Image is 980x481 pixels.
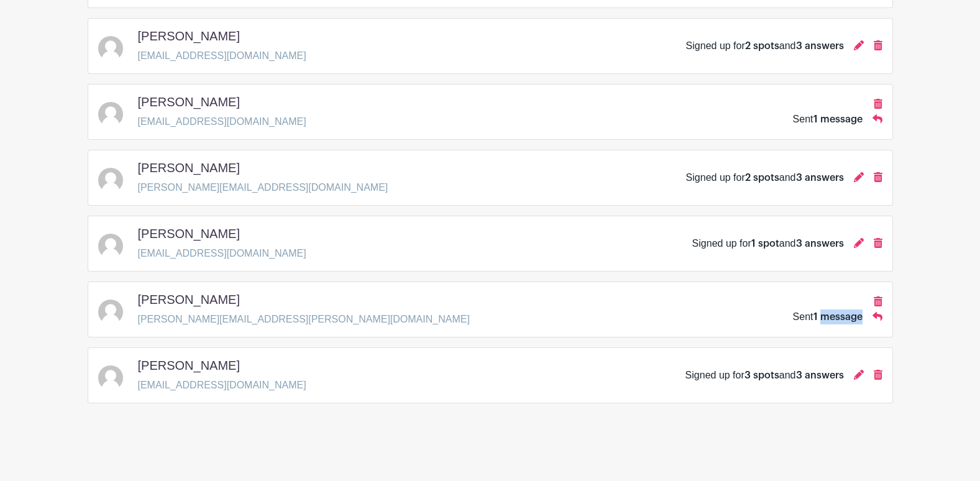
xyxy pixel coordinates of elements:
h5: [PERSON_NAME] [138,292,240,307]
img: default-ce2991bfa6775e67f084385cd625a349d9dcbb7a52a09fb2fda1e96e2d18dcdb.png [98,300,123,324]
span: 2 spots [745,173,779,183]
span: 3 spots [744,370,779,380]
img: default-ce2991bfa6775e67f084385cd625a349d9dcbb7a52a09fb2fda1e96e2d18dcdb.png [98,36,123,61]
p: [EMAIL_ADDRESS][DOMAIN_NAME] [138,48,306,63]
p: [PERSON_NAME][EMAIL_ADDRESS][DOMAIN_NAME] [138,180,388,195]
p: [EMAIL_ADDRESS][DOMAIN_NAME] [138,114,306,129]
h5: [PERSON_NAME] [138,226,240,241]
span: 1 message [813,114,863,124]
div: Sent [793,309,863,324]
span: 2 spots [745,41,779,51]
img: default-ce2991bfa6775e67f084385cd625a349d9dcbb7a52a09fb2fda1e96e2d18dcdb.png [98,234,123,259]
p: [EMAIL_ADDRESS][DOMAIN_NAME] [138,246,306,261]
h5: [PERSON_NAME] [138,358,240,373]
h5: [PERSON_NAME] [138,29,240,44]
div: Signed up for and [692,236,844,251]
h5: [PERSON_NAME] [138,160,240,175]
h5: [PERSON_NAME] [138,94,240,109]
div: Sent [793,112,863,127]
img: default-ce2991bfa6775e67f084385cd625a349d9dcbb7a52a09fb2fda1e96e2d18dcdb.png [98,168,123,193]
p: [EMAIL_ADDRESS][DOMAIN_NAME] [138,378,306,393]
div: Signed up for and [686,39,844,53]
span: 3 answers [796,239,844,249]
img: default-ce2991bfa6775e67f084385cd625a349d9dcbb7a52a09fb2fda1e96e2d18dcdb.png [98,102,123,127]
div: Signed up for and [685,368,844,383]
span: 1 spot [751,239,779,249]
img: default-ce2991bfa6775e67f084385cd625a349d9dcbb7a52a09fb2fda1e96e2d18dcdb.png [98,365,123,390]
span: 3 answers [796,370,844,380]
span: 3 answers [796,41,844,51]
span: 1 message [813,312,863,322]
p: [PERSON_NAME][EMAIL_ADDRESS][PERSON_NAME][DOMAIN_NAME] [138,312,470,327]
div: Signed up for and [686,170,844,185]
span: 3 answers [796,173,844,183]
